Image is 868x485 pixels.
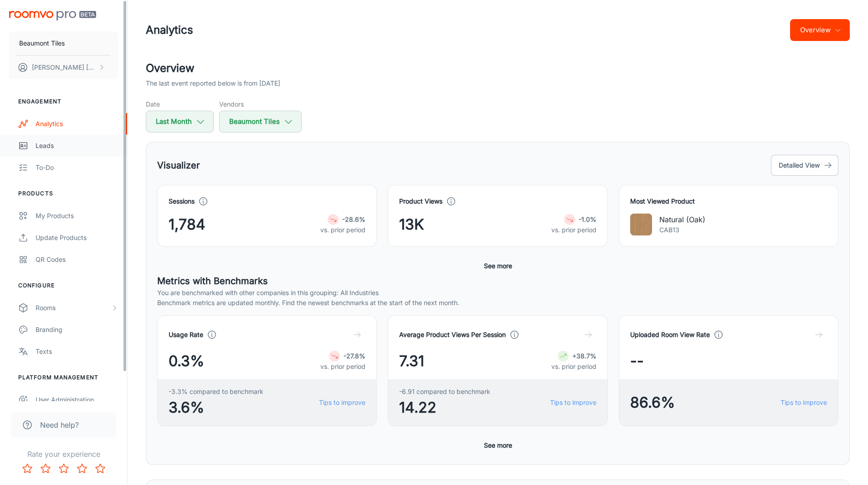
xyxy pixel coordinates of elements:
button: Rate 2 star [36,459,55,478]
button: Beaumont Tiles [219,111,302,133]
button: Overview [790,19,850,41]
button: See more [480,258,516,274]
span: -3.3% compared to benchmark [169,387,263,397]
strong: -27.8% [344,352,365,360]
button: Rate 4 star [73,459,91,478]
a: Tips to improve [550,398,596,408]
p: Rate your experience [7,449,120,459]
img: Roomvo PRO Beta [9,11,96,20]
p: vs. prior period [551,362,596,372]
strong: -1.0% [579,215,596,223]
p: Benchmark metrics are updated monthly. Find the newest benchmarks at the start of the next month. [157,298,838,308]
div: Branding [36,325,118,335]
p: vs. prior period [551,225,596,235]
span: -6.91 compared to benchmark [399,387,490,397]
div: To-do [36,163,118,173]
div: Analytics [36,119,118,129]
p: CAB13 [659,225,705,235]
h4: Average Product Views Per Session [399,330,506,340]
button: Rate 5 star [91,459,109,478]
p: vs. prior period [320,362,365,372]
button: [PERSON_NAME] [PERSON_NAME] [9,56,118,79]
div: My Products [36,211,118,221]
img: Natural (Oak) [630,214,652,235]
span: 13K [399,214,424,235]
p: vs. prior period [320,225,365,235]
button: See more [480,437,516,454]
h1: Analytics [146,22,193,38]
p: Natural (Oak) [659,214,705,225]
span: 0.3% [169,350,204,372]
h5: Vendors [219,99,302,109]
div: Texts [36,347,118,357]
span: 7.31 [399,350,424,372]
h2: Overview [146,60,850,77]
p: Beaumont Tiles [19,38,65,48]
h4: Sessions [169,196,195,206]
button: Detailed View [771,155,838,176]
span: 3.6% [169,397,263,419]
h4: Product Views [399,196,442,206]
span: 86.6% [630,392,675,414]
span: 14.22 [399,397,490,419]
a: Tips to improve [781,398,827,408]
h4: Most Viewed Product [630,196,827,206]
button: Beaumont Tiles [9,31,118,55]
button: Last Month [146,111,214,133]
button: Rate 1 star [18,459,36,478]
strong: -28.6% [342,215,365,223]
button: Rate 3 star [55,459,73,478]
div: Leads [36,141,118,151]
div: User Administration [36,395,118,405]
h4: Uploaded Room View Rate [630,330,710,340]
span: Need help? [40,419,79,430]
strong: +38.7% [572,352,596,360]
div: QR Codes [36,255,118,265]
span: 1,784 [169,214,205,235]
h4: Usage Rate [169,330,203,340]
div: Rooms [36,303,111,313]
p: You are benchmarked with other companies in this grouping: All Industries [157,288,838,298]
p: [PERSON_NAME] [PERSON_NAME] [32,62,96,72]
h5: Visualizer [157,158,200,172]
div: Update Products [36,233,118,243]
p: The last event reported below is from [DATE] [146,78,280,88]
h5: Metrics with Benchmarks [157,274,838,288]
a: Tips to improve [319,398,365,408]
h5: Date [146,99,214,109]
span: -- [630,350,644,372]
